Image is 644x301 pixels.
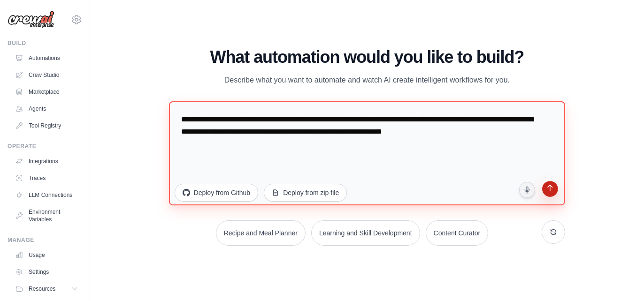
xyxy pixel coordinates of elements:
button: Deploy from Github [175,184,259,202]
p: Describe what you want to automate and watch AI create intelligent workflows for you. [209,74,525,86]
button: Deploy from zip file [264,184,347,202]
a: Settings [11,264,82,279]
button: Content Curator [426,220,489,246]
div: Manage [8,236,82,244]
img: Logo [8,11,54,29]
a: Agents [11,101,82,116]
div: Operate [8,143,82,150]
span: Resources [29,285,55,293]
a: Traces [11,171,82,186]
a: Integrations [11,154,82,169]
a: LLM Connections [11,188,82,203]
button: Recipe and Meal Planner [216,220,306,246]
a: Crew Studio [11,68,82,83]
a: Tool Registry [11,118,82,133]
div: Build [8,39,82,47]
a: Usage [11,248,82,263]
button: Resources [11,281,82,296]
a: Marketplace [11,84,82,99]
button: Learning and Skill Development [311,220,420,246]
a: Automations [11,51,82,66]
iframe: Chat Widget [597,256,644,301]
h1: What automation would you like to build? [169,48,566,67]
a: Environment Variables [11,204,82,227]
